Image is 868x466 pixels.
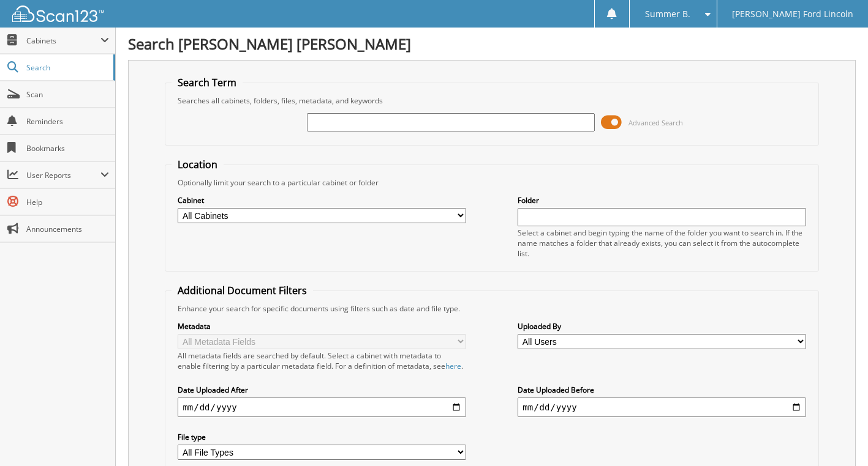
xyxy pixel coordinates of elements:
[518,195,806,205] label: Folder
[178,432,466,442] label: File type
[26,89,109,100] span: Scan
[26,35,100,46] span: Cabinets
[172,177,812,188] div: Optionally limit your search to a particular cabinet or folder
[26,62,107,73] span: Search
[518,227,806,259] div: Select a cabinet and begin typing the name of the folder you want to search in. If the name match...
[12,6,104,22] img: scan123-logo-white.svg
[178,385,466,395] label: Date Uploaded After
[178,321,466,331] label: Metadata
[518,398,806,417] input: end
[26,224,109,234] span: Announcements
[128,34,856,54] h1: Search [PERSON_NAME] [PERSON_NAME]
[26,116,109,127] span: Reminders
[172,303,812,314] div: Enhance your search for specific documents using filters such as date and file type.
[26,143,109,153] span: Bookmarks
[518,321,806,331] label: Uploaded By
[178,398,466,417] input: start
[172,95,812,106] div: Searches all cabinets, folders, files, metadata, and keywords
[26,170,100,180] span: User Reports
[178,195,466,205] label: Cabinet
[628,118,683,127] span: Advanced Search
[518,385,806,395] label: Date Uploaded Before
[172,158,224,171] legend: Location
[445,361,461,371] a: here
[172,284,313,297] legend: Additional Document Filters
[732,10,853,18] span: [PERSON_NAME] Ford Lincoln
[178,350,466,371] div: All metadata fields are searched by default. Select a cabinet with metadata to enable filtering b...
[172,76,243,89] legend: Search Term
[645,10,690,18] span: Summer B.
[26,197,109,207] span: Help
